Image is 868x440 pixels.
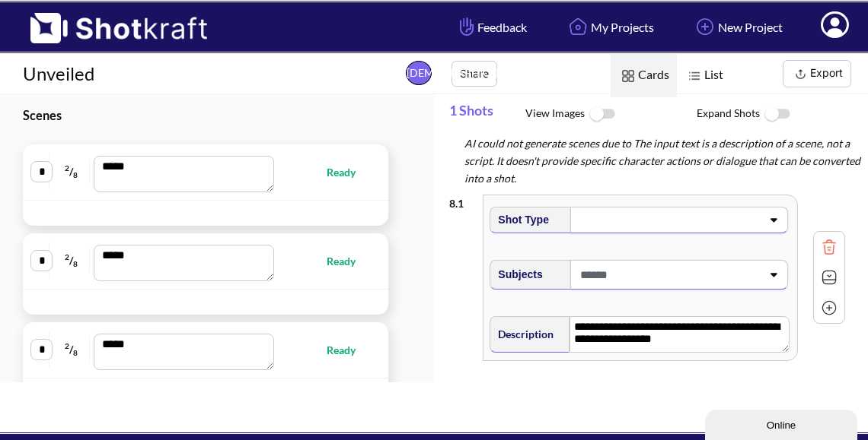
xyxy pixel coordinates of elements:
[760,98,794,131] img: ToggleOff Icon
[818,296,841,319] img: Add Icon
[611,54,677,97] span: Cards
[685,66,704,86] img: List Icon
[525,98,697,131] span: View Images
[677,54,731,97] span: List
[618,66,638,86] img: Card Icon
[327,252,371,270] span: Ready
[692,14,718,40] img: Add Icon
[53,248,90,273] span: /
[73,259,78,268] span: 8
[327,163,371,181] span: Ready
[449,187,845,369] div: 8.1Shot TypeSubjectsDescriptionTrash IconExpand IconAdd Icon
[53,337,90,362] span: /
[585,98,619,131] img: ToggleOff Icon
[697,98,868,131] span: Expand Shots
[449,94,525,135] span: 1 Shots
[818,266,841,289] img: Expand Icon
[490,207,549,233] span: Shot Type
[565,14,591,40] img: Home Icon
[452,61,497,87] button: Share
[490,321,554,347] span: Description
[53,160,90,184] span: /
[327,341,371,359] span: Ready
[705,407,860,440] iframe: chat widget
[449,187,475,212] div: 8 . 1
[73,170,78,179] span: 8
[456,14,477,40] img: Hand Icon
[73,348,78,357] span: 8
[65,163,69,173] span: 2
[23,106,396,124] h3: Scenes
[818,236,841,258] img: Trash Icon
[65,252,69,261] span: 2
[65,341,69,350] span: 2
[456,18,527,36] span: Feedback
[791,65,810,84] img: Export Icon
[783,60,851,87] button: Export
[490,262,542,287] span: Subjects
[554,7,665,47] a: My Projects
[406,61,432,85] span: [DEMOGRAPHIC_DATA]
[681,7,794,47] a: New Project
[449,135,868,187] div: AI could not generate scenes due to The input text is a description of a scene, not a script. It ...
